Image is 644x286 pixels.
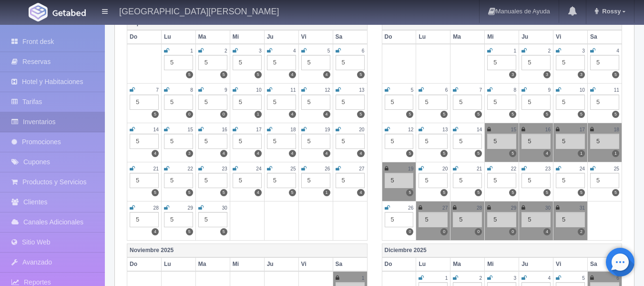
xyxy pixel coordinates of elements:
label: 2 [578,228,585,235]
small: 26 [408,205,413,211]
label: 5 [220,71,227,78]
img: Getabed [29,3,48,21]
th: Ju [519,30,553,44]
label: 4 [543,150,551,157]
small: 16 [222,127,227,132]
label: 5 [543,189,551,196]
div: 5 [419,134,448,149]
h4: [GEOGRAPHIC_DATA][PERSON_NAME] [119,5,279,17]
small: 22 [188,166,193,171]
div: 5 [198,95,227,110]
label: 4 [255,150,262,157]
small: 2 [480,275,482,281]
label: 4 [152,228,159,235]
div: 5 [385,95,414,110]
th: Vi [553,30,588,44]
div: 5 [556,55,585,70]
small: 24 [256,166,261,171]
div: 5 [301,55,330,70]
th: Vi [298,30,333,44]
div: 5 [556,173,585,188]
th: Vi [298,257,333,271]
th: Do [127,30,162,44]
label: 4 [220,150,227,157]
small: 8 [190,87,193,93]
small: 29 [511,205,516,211]
div: 5 [590,134,619,149]
label: 1 [578,150,585,157]
div: 5 [487,134,516,149]
small: 21 [477,166,482,171]
label: 0 [475,228,482,235]
th: Do [382,257,416,271]
label: 5 [440,111,448,118]
div: 5 [487,173,516,188]
small: 4 [548,275,551,281]
label: 5 [220,228,227,235]
div: 5 [164,55,193,70]
label: 4 [152,150,159,157]
div: 5 [419,173,448,188]
div: 5 [590,173,619,188]
div: 5 [336,55,365,70]
label: 5 [612,71,619,78]
small: 4 [293,48,296,53]
small: 3 [259,48,262,53]
small: 14 [477,127,482,132]
label: 3 [578,71,585,78]
th: Ma [450,257,485,271]
div: 5 [233,55,262,70]
label: 0 [406,228,413,235]
div: 5 [198,55,227,70]
div: 5 [130,212,159,227]
label: 5 [509,111,516,118]
div: 5 [521,134,551,149]
div: 5 [233,173,262,188]
label: 0 [220,111,227,118]
small: 7 [156,87,159,93]
small: 28 [153,205,159,211]
label: 0 [440,228,448,235]
small: 5 [411,87,414,93]
div: 5 [590,55,619,70]
small: 2 [225,48,227,53]
div: 5 [164,173,193,188]
span: Rossy [600,8,621,15]
label: 5 [220,189,227,196]
label: 5 [475,150,482,157]
small: 2 [548,48,551,53]
div: 5 [453,134,482,149]
div: 5 [130,134,159,149]
th: Vi [553,257,588,271]
div: 5 [590,95,619,110]
div: 5 [487,55,516,70]
label: 4 [323,150,330,157]
div: 5 [267,173,296,188]
small: 30 [545,205,551,211]
small: 22 [511,166,516,171]
small: 21 [153,166,159,171]
div: 5 [556,212,585,227]
small: 30 [222,205,227,211]
small: 13 [442,127,448,132]
small: 5 [327,48,330,53]
div: 5 [385,173,414,188]
small: 18 [290,127,296,132]
th: Sa [333,257,367,271]
th: Ju [264,257,298,271]
div: 5 [164,212,193,227]
small: 1 [190,48,193,53]
small: 11 [614,87,619,93]
div: 5 [233,95,262,110]
div: 5 [267,134,296,149]
label: 5 [406,150,413,157]
div: 5 [385,134,414,149]
small: 27 [359,166,364,171]
label: 4 [323,111,330,118]
small: 1 [514,48,517,53]
div: 5 [556,134,585,149]
label: 5 [543,111,551,118]
div: 5 [385,212,414,227]
small: 6 [616,275,619,281]
div: 5 [336,95,365,110]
